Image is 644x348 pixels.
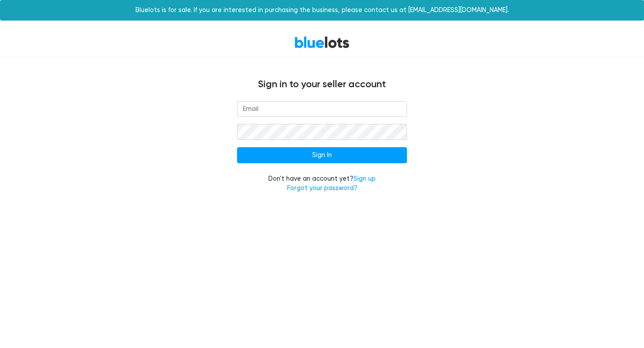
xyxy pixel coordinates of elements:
h4: Sign in to your seller account [54,79,590,90]
div: Don't have an account yet? [237,174,407,193]
input: Email [237,101,407,117]
a: Sign up [353,175,376,182]
a: Forgot your password? [287,184,357,192]
input: Sign In [237,147,407,163]
a: BlueLots [294,36,350,49]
